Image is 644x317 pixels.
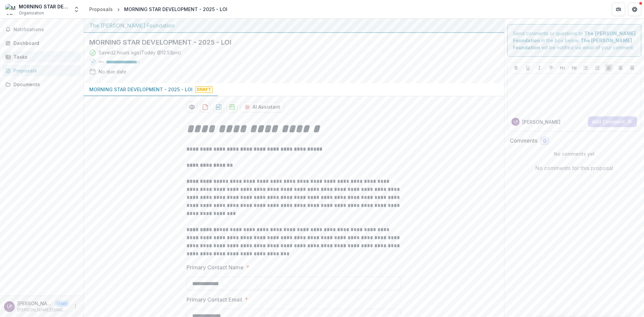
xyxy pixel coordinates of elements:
p: Primary Contact Name [186,263,244,271]
img: MORNING STAR DEVELOPMENT [5,4,16,15]
div: Tasks [13,53,75,60]
div: Dashboard [13,40,75,47]
nav: breadcrumb [87,4,230,14]
p: No comments yet [510,150,639,157]
h2: Comments [510,138,537,144]
a: Documents [3,79,81,90]
h2: MORNING STAR DEVELOPMENT - 2025 - LOI [89,38,488,46]
a: Dashboard [3,38,81,49]
button: Preview 7842ecc9-c537-4626-a5ff-43e4bc8be7ec-0.pdf [186,102,197,112]
p: 90 % [99,60,104,64]
p: MORNING STAR DEVELOPMENT - 2025 - LOI [89,86,193,93]
button: Heading 1 [558,64,567,72]
div: Documents [13,81,75,88]
button: Align Right [628,64,636,72]
button: Heading 2 [570,64,578,72]
div: Saved 2 hours ago ( Today @ 12:53pm ) [99,49,181,56]
div: No due date [99,68,126,75]
button: Open entity switcher [72,3,81,16]
button: AI Assistant [240,102,284,112]
div: Proposals [13,67,75,74]
span: Organization [19,10,44,16]
div: Send comments or questions to in the box below. will be notified via email of your comment. [507,24,642,57]
button: Add Comment [588,116,637,127]
p: User [55,301,69,307]
button: Bullet List [582,64,590,72]
button: Italicize [535,64,543,72]
button: Notifications [3,24,81,35]
a: Proposals [87,4,115,14]
button: Align Left [605,64,613,72]
button: download-proposal [227,102,237,112]
span: 0 [543,138,546,144]
a: Tasks [3,51,81,62]
div: Lars Peterson [514,120,518,123]
button: Partners [612,3,625,16]
button: Get Help [628,3,641,16]
div: The [PERSON_NAME] Foundation [89,21,499,30]
a: Proposals [3,65,81,76]
div: MORNING STAR DEVELOPMENT [19,3,69,10]
p: No comments for this proposal [535,164,613,172]
span: Notifications [13,27,78,33]
button: Bold [512,64,520,72]
p: [PERSON_NAME][EMAIL_ADDRESS][DOMAIN_NAME] [17,307,69,313]
p: Primary Contact Email [186,296,242,304]
button: Align Center [616,64,625,72]
button: More [71,303,79,311]
button: Ordered List [593,64,601,72]
button: Underline [524,64,532,72]
p: [PERSON_NAME] [17,300,52,307]
p: [PERSON_NAME] [522,118,560,125]
button: download-proposal [213,102,224,112]
span: Draft [195,86,213,93]
button: download-proposal [200,102,211,112]
div: MORNING STAR DEVELOPMENT - 2025 - LOI [124,6,227,13]
div: Proposals [89,6,113,13]
button: Strike [547,64,555,72]
div: Lars Peterson [7,304,12,309]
